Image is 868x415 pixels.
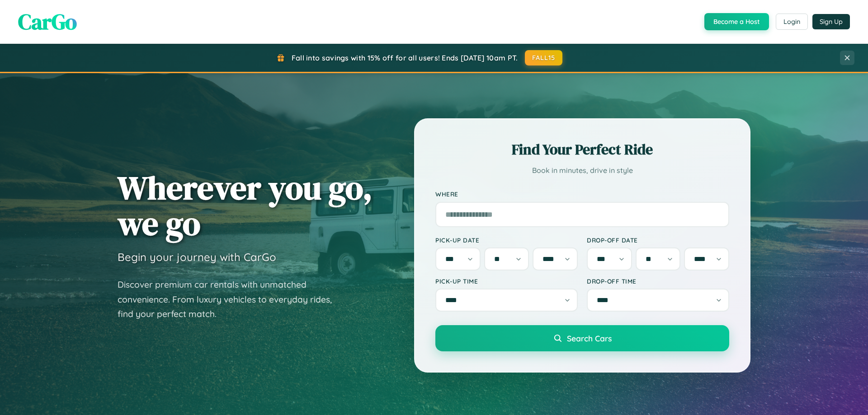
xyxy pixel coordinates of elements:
button: Sign Up [812,14,850,29]
label: Where [435,191,729,198]
span: Search Cars [567,333,612,343]
p: Book in minutes, drive in style [435,164,729,177]
span: CarGo [18,7,77,37]
label: Drop-off Date [587,236,729,244]
p: Discover premium car rentals with unmatched convenience. From luxury vehicles to everyday rides, ... [118,277,344,322]
span: Fall into savings with 15% off for all users! Ends [DATE] 10am PT. [292,53,518,62]
h1: Wherever you go, we go [118,170,373,241]
h3: Begin your journey with CarGo [118,250,276,264]
button: Search Cars [435,325,729,351]
button: FALL15 [525,50,563,65]
h2: Find Your Perfect Ride [435,140,729,159]
label: Drop-off Time [587,277,729,285]
button: Login [776,14,808,30]
label: Pick-up Time [435,277,578,285]
label: Pick-up Date [435,236,578,244]
button: Become a Host [704,13,769,30]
